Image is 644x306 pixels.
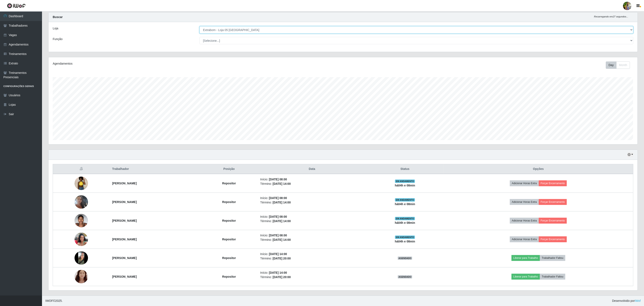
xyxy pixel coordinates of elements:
[510,236,539,242] button: Adicionar Horas Extra
[222,182,236,185] strong: Repositor
[510,180,539,186] button: Adicionar Horas Extra
[45,299,53,302] span: IWOF
[75,251,88,265] img: 1748484954184.jpeg
[539,199,567,205] button: Forçar Encerramento
[260,177,364,182] li: Início:
[260,215,364,219] li: Início:
[112,275,137,278] strong: [PERSON_NAME]
[222,200,236,204] strong: Repositor
[612,299,641,303] span: Desenvolvido por
[260,196,364,200] li: Início:
[269,215,287,218] time: [DATE] 08:00
[395,202,415,206] strong: há 04 h e 08 min
[273,238,291,241] time: [DATE] 14:00
[273,201,291,204] time: [DATE] 14:00
[539,180,567,186] button: Forçar Encerramento
[260,219,364,223] li: Término:
[112,200,137,204] strong: [PERSON_NAME]
[606,61,630,69] div: First group
[269,252,287,256] time: [DATE] 14:00
[273,219,291,223] time: [DATE] 14:00
[395,180,415,183] span: EM ANDAMENTO
[635,299,641,302] a: iWof
[53,61,291,66] div: Agendamentos
[53,15,63,19] strong: Buscar
[112,219,137,222] strong: [PERSON_NAME]
[512,274,540,280] button: Liberar para Trabalho
[395,184,415,187] strong: há 04 h e 08 min
[395,240,415,243] strong: há 04 h e 08 min
[269,196,287,200] time: [DATE] 08:00
[112,238,137,241] strong: [PERSON_NAME]
[112,182,137,185] strong: [PERSON_NAME]
[606,61,633,69] div: Toolbar with button groups
[616,61,630,69] button: Month
[366,164,443,174] th: Status
[510,199,539,205] button: Adicionar Horas Extra
[273,275,291,279] time: [DATE] 20:00
[75,212,88,229] img: 1756753376517.jpeg
[540,255,565,261] button: Trabalhador Faltou
[75,174,88,192] img: 1748053343545.jpeg
[606,61,616,69] button: Day
[398,257,412,260] span: AGENDADO
[594,15,628,18] i: Recarregando em 27 segundos...
[260,182,364,186] li: Término:
[444,164,633,174] th: Opções
[260,252,364,256] li: Início:
[222,238,236,241] strong: Repositor
[45,299,63,303] span: © 2025 .
[269,234,287,237] time: [DATE] 08:00
[510,218,539,224] button: Adicionar Horas Extra
[110,164,200,174] th: Trabalhador
[7,3,26,8] img: CoreUI Logo
[222,275,236,278] strong: Repositor
[273,257,291,260] time: [DATE] 20:00
[260,238,364,242] li: Término:
[395,198,415,202] span: EM ANDAMENTO
[269,178,287,181] time: [DATE] 08:00
[258,164,366,174] th: Data
[260,271,364,275] li: Início:
[222,256,236,260] strong: Repositor
[75,190,88,214] img: 1750278821338.jpeg
[269,271,287,274] time: [DATE] 14:00
[539,218,567,224] button: Forçar Encerramento
[200,164,258,174] th: Posição
[260,275,364,279] li: Término:
[260,256,364,261] li: Término:
[273,182,291,185] time: [DATE] 14:00
[539,236,567,242] button: Forçar Encerramento
[395,236,415,239] span: EM ANDAMENTO
[53,26,58,31] label: Loja
[75,268,88,285] img: 1750290753339.jpeg
[75,230,88,248] img: 1757557261594.jpeg
[222,219,236,222] strong: Repositor
[398,275,412,279] span: AGENDADO
[53,37,63,41] label: Função
[512,255,540,261] button: Liberar para Trabalho
[260,200,364,205] li: Término:
[540,274,565,280] button: Trabalhador Faltou
[112,256,137,260] strong: [PERSON_NAME]
[260,233,364,238] li: Início:
[395,217,415,220] span: EM ANDAMENTO
[395,221,415,224] strong: há 04 h e 08 min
